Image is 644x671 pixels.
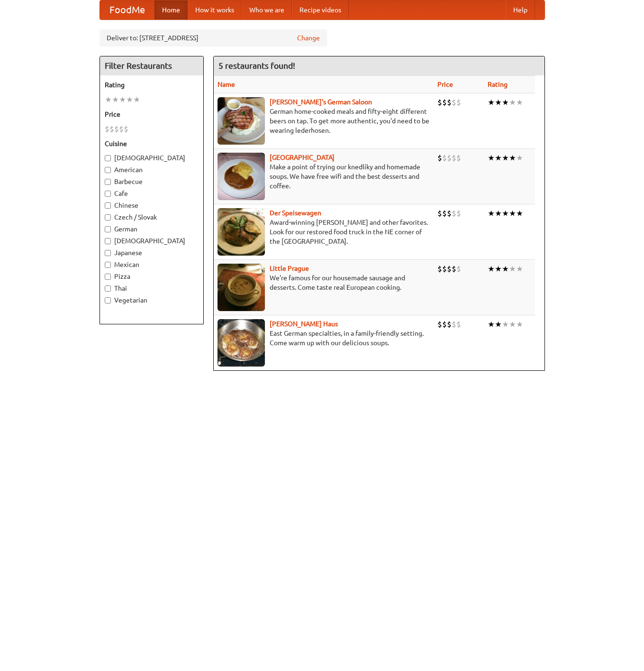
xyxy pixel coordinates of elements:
[447,264,452,274] li: $
[114,124,119,134] li: $
[488,264,495,274] li: ★
[105,297,111,303] input: Vegetarian
[447,319,452,330] li: $
[218,273,430,292] p: We're famous for our housemade sausage and desserts. Come taste real European cooking.
[105,285,111,292] input: Thai
[456,264,461,274] li: $
[105,272,199,281] label: Pizza
[100,56,203,75] h4: Filter Restaurants
[516,319,523,330] li: ★
[105,153,199,163] label: [DEMOGRAPHIC_DATA]
[502,153,509,163] li: ★
[452,264,456,274] li: $
[218,264,265,311] img: littleprague.jpg
[452,97,456,108] li: $
[105,238,111,244] input: [DEMOGRAPHIC_DATA]
[509,319,516,330] li: ★
[119,94,126,105] li: ★
[495,319,502,330] li: ★
[105,236,199,246] label: [DEMOGRAPHIC_DATA]
[516,264,523,274] li: ★
[437,153,442,163] li: $
[218,218,430,246] p: Award-winning [PERSON_NAME] and other favorites. Look for our restored food truck in the NE corne...
[442,97,447,108] li: $
[105,250,111,256] input: Japanese
[100,0,154,19] a: FoodMe
[437,319,442,330] li: $
[452,153,456,163] li: $
[105,248,199,257] label: Japanese
[516,208,523,219] li: ★
[447,153,452,163] li: $
[242,0,292,19] a: Who we are
[105,274,111,280] input: Pizza
[297,33,320,43] a: Change
[495,208,502,219] li: ★
[105,226,111,232] input: German
[509,153,516,163] li: ★
[188,0,242,19] a: How it works
[495,97,502,108] li: ★
[437,81,453,88] a: Price
[456,208,461,219] li: $
[105,224,199,234] label: German
[509,208,516,219] li: ★
[506,0,535,19] a: Help
[105,202,111,209] input: Chinese
[495,264,502,274] li: ★
[105,139,199,148] h5: Cuisine
[456,153,461,163] li: $
[502,208,509,219] li: ★
[133,94,140,105] li: ★
[218,162,430,191] p: Make a point of trying our knedlíky and homemade soups. We have free wifi and the best desserts a...
[218,153,265,200] img: czechpoint.jpg
[502,97,509,108] li: ★
[502,319,509,330] li: ★
[270,265,309,272] b: Little Prague
[105,262,111,268] input: Mexican
[270,209,321,217] a: Der Speisewagen
[218,61,295,70] ng-pluralize: 5 restaurants found!
[218,329,430,348] p: East German specialties, in a family-friendly setting. Come warm up with our delicious soups.
[442,153,447,163] li: $
[105,167,111,173] input: American
[218,81,235,88] a: Name
[509,264,516,274] li: ★
[488,208,495,219] li: ★
[105,295,199,305] label: Vegetarian
[119,124,124,134] li: $
[105,165,199,175] label: American
[100,29,327,46] div: Deliver to: [STREET_ADDRESS]
[452,319,456,330] li: $
[456,97,461,108] li: $
[109,124,114,134] li: $
[509,97,516,108] li: ★
[105,155,111,161] input: [DEMOGRAPHIC_DATA]
[437,97,442,108] li: $
[516,97,523,108] li: ★
[442,319,447,330] li: $
[112,94,119,105] li: ★
[495,153,502,163] li: ★
[105,94,112,105] li: ★
[218,319,265,367] img: kohlhaus.jpg
[270,98,372,106] a: [PERSON_NAME]'s German Saloon
[105,191,111,197] input: Cafe
[292,0,349,19] a: Recipe videos
[456,319,461,330] li: $
[105,80,199,90] h5: Rating
[218,97,265,145] img: esthers.jpg
[270,320,338,328] a: [PERSON_NAME] Haus
[442,208,447,219] li: $
[437,208,442,219] li: $
[447,208,452,219] li: $
[502,264,509,274] li: ★
[218,208,265,256] img: speisewagen.jpg
[270,154,335,161] a: [GEOGRAPHIC_DATA]
[105,189,199,198] label: Cafe
[105,260,199,269] label: Mexican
